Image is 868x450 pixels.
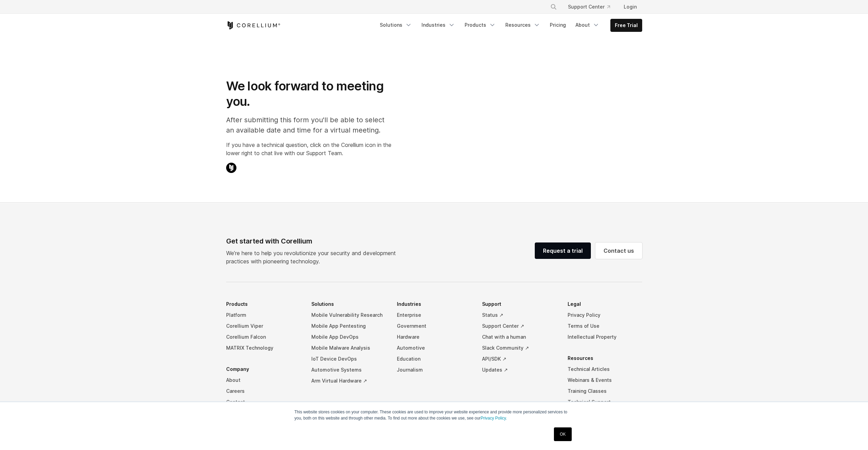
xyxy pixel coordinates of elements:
[397,332,471,342] a: Hardware
[397,342,471,353] a: Automotive
[226,375,301,386] a: About
[482,310,557,321] a: Status ↗
[226,299,642,447] div: Navigation Menu
[311,310,386,321] a: Mobile Vulnerability Research
[397,353,471,364] a: Education
[571,19,604,31] a: About
[311,321,386,332] a: Mobile App Pentesting
[568,386,642,397] a: Training Classes
[311,375,386,386] a: Arm Virtual Hardware ↗
[226,310,301,321] a: Platform
[397,364,471,375] a: Journalism
[226,342,301,353] a: MATRIX Technology
[611,19,642,32] a: Free Trial
[311,342,386,353] a: Mobile Malware Analysis
[397,310,471,321] a: Enterprise
[568,364,642,375] a: Technical Articles
[226,249,401,265] p: We’re here to help you revolutionize your security and development practices with pioneering tech...
[311,353,386,364] a: IoT Device DevOps
[481,416,507,421] a: Privacy Policy.
[376,19,642,32] div: Navigation Menu
[568,375,642,386] a: Webinars & Events
[311,332,386,342] a: Mobile App DevOps
[595,242,642,259] a: Contact us
[226,78,391,109] h1: We look forward to meeting you.
[482,332,557,342] a: Chat with a human
[554,427,571,441] a: OK
[417,19,459,31] a: Industries
[226,236,401,246] div: Get started with Corellium
[461,19,500,31] a: Products
[568,332,642,342] a: Intellectual Property
[482,321,557,332] a: Support Center ↗
[482,353,557,364] a: API/SDK ↗
[482,342,557,353] a: Slack Community ↗
[568,310,642,321] a: Privacy Policy
[226,332,301,342] a: Corellium Falcon
[542,1,642,13] div: Navigation Menu
[226,321,301,332] a: Corellium Viper
[226,115,391,135] p: After submitting this form you'll be able to select an available date and time for a virtual meet...
[226,141,391,157] p: If you have a technical question, click on the Corellium icon in the lower right to chat live wit...
[226,397,301,408] a: Contact
[397,321,471,332] a: Government
[535,242,591,259] a: Request a trial
[546,19,570,31] a: Pricing
[482,364,557,375] a: Updates ↗
[376,19,416,31] a: Solutions
[295,409,574,421] p: This website stores cookies on your computer. These cookies are used to improve your website expe...
[618,1,642,13] a: Login
[311,364,386,375] a: Automotive Systems
[568,321,642,332] a: Terms of Use
[226,386,301,397] a: Careers
[562,1,616,13] a: Support Center
[226,163,236,173] img: Corellium Chat Icon
[568,397,642,408] a: Technical Support
[226,21,281,29] a: Corellium Home
[501,19,544,31] a: Resources
[547,1,560,13] button: Search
